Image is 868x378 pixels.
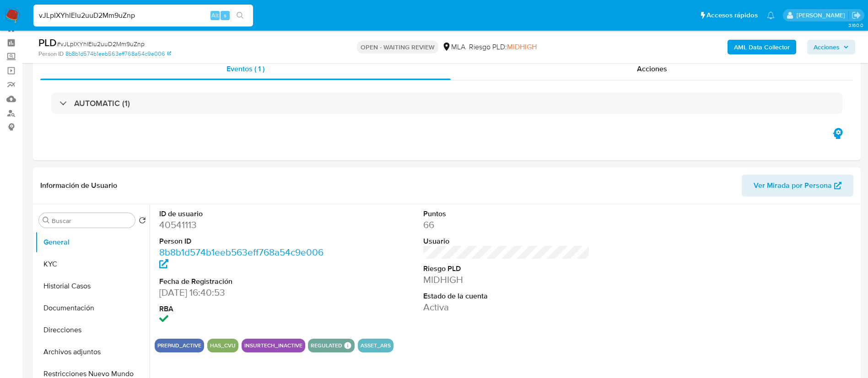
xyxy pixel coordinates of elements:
[807,40,855,54] button: Acciones
[51,93,842,114] div: AUTOMATIC (1)
[224,11,226,20] span: s
[139,217,146,227] button: Volver al orden por defecto
[65,50,171,58] a: 8b8b1d574b1eeb563eff768a54c9e006
[57,39,145,48] span: # vJLpIXYhlElu2uuD2Mm9uZnp
[637,64,667,74] span: Acciones
[159,277,326,287] dt: Fecha de Registración
[226,64,264,74] span: Eventos ( 1 )
[159,286,326,299] dd: [DATE] 16:40:53
[38,35,57,50] b: PLD
[423,209,590,219] dt: Puntos
[797,11,848,20] p: maria.acosta@mercadolibre.com
[734,40,790,54] b: AML Data Collector
[35,253,150,275] button: KYC
[38,50,64,58] b: Person ID
[159,245,323,272] a: 8b8b1d574b1eeb563eff768a54c9e006
[40,181,117,190] h1: Información de Usuario
[159,304,326,314] dt: RBA
[852,11,861,20] a: Salir
[159,209,326,219] dt: ID de usuario
[35,341,150,363] button: Archivos adjuntos
[706,11,758,20] span: Accesos rápidos
[35,231,150,253] button: General
[423,273,590,286] dd: MIDHIGH
[728,40,796,54] button: AML Data Collector
[767,11,775,19] a: Notificaciones
[442,42,465,52] div: MLA
[423,301,590,314] dd: Activa
[357,41,438,53] p: OPEN - WAITING REVIEW
[742,175,853,197] button: Ver Mirada por Persona
[814,40,840,54] span: Acciones
[35,297,150,319] button: Documentación
[423,291,590,301] dt: Estado de la cuenta
[211,11,219,20] span: Alt
[43,217,50,224] button: Buscar
[423,264,590,274] dt: Riesgo PLD
[74,98,130,108] h3: AUTOMATIC (1)
[33,10,253,21] input: Buscar usuario o caso...
[231,9,249,22] button: search-icon
[848,21,863,29] span: 3.160.0
[159,218,326,231] dd: 40541113
[423,236,590,246] dt: Usuario
[507,42,537,52] span: MIDHIGH
[35,275,150,297] button: Historial Casos
[52,217,131,225] input: Buscar
[159,236,326,246] dt: Person ID
[35,319,150,341] button: Direcciones
[754,175,832,197] span: Ver Mirada por Persona
[423,218,590,231] dd: 66
[469,42,537,52] span: Riesgo PLD:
